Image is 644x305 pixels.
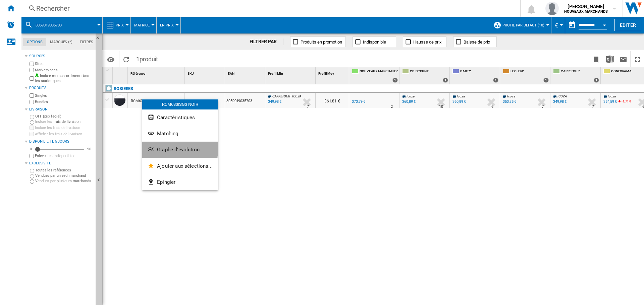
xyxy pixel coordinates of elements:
span: Ajouter aux sélections... [157,163,213,169]
span: Graphe d'évolution [157,147,200,153]
button: Epingler... [142,174,218,190]
button: Caractéristiques [142,109,218,126]
button: Ajouter aux sélections... [142,158,218,174]
span: Epingler [157,179,175,185]
button: Graphe d'évolution [142,142,218,158]
span: Caractéristiques [157,115,195,121]
button: Matching [142,126,218,142]
div: RCM633ISG3 NOIR [142,99,218,109]
span: Matching [157,131,178,137]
